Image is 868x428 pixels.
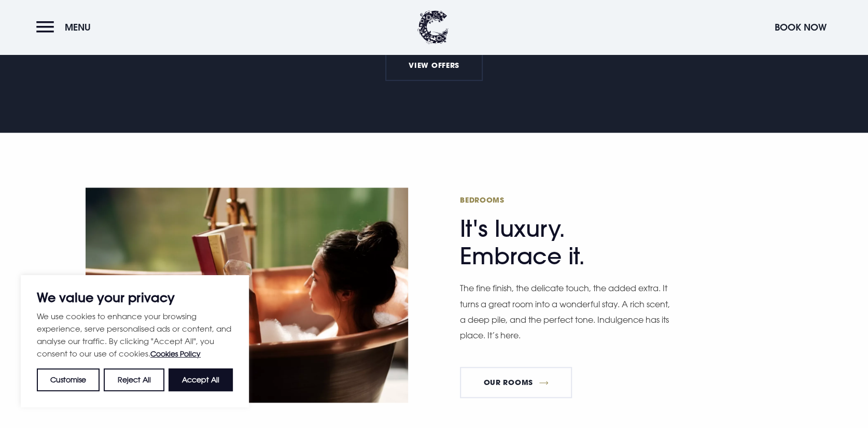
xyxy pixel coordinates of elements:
a: Cookies Policy [150,349,201,358]
p: The fine finish, the delicate touch, the added extra. It turns a great room into a wonderful stay... [460,280,673,344]
span: Menu [65,21,91,33]
button: Book Now [769,16,832,38]
button: Reject All [104,368,164,391]
h2: It's luxury. Embrace it. [460,195,662,270]
button: Accept All [169,368,233,391]
button: Customise [37,368,100,391]
a: Our Rooms [460,367,572,398]
button: Menu [36,16,96,38]
img: Clandeboye Lodge Hotel in Northern Ireland [86,188,408,403]
p: We value your privacy [37,291,233,304]
a: View Offers [385,50,483,81]
img: Clandeboye Lodge [417,10,449,44]
p: We use cookies to enhance your browsing experience, serve personalised ads or content, and analys... [37,310,233,360]
div: We value your privacy [21,275,249,407]
span: Bedrooms [460,195,662,205]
